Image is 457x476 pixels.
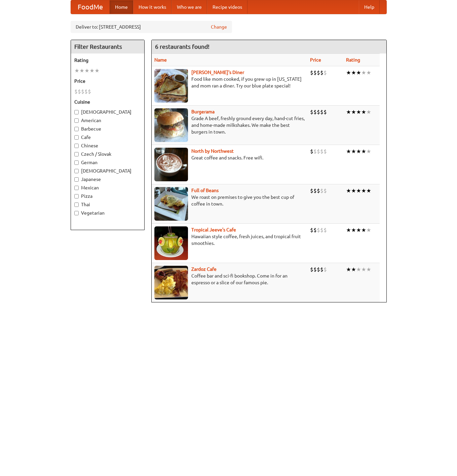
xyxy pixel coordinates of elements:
[191,227,236,232] a: Tropical Jeeve's Cafe
[191,109,215,114] a: Burgerama
[74,168,141,174] label: [DEMOGRAPHIC_DATA]
[323,148,327,155] li: $
[78,88,81,95] li: $
[366,187,371,194] li: ★
[351,148,356,155] li: ★
[154,69,188,103] img: sallys.jpg
[366,108,371,116] li: ★
[313,226,317,234] li: $
[74,194,79,198] input: Pizza
[320,108,323,116] li: $
[74,125,141,132] label: Barbecue
[320,148,323,155] li: $
[71,21,232,33] div: Deliver to: [STREET_ADDRESS]
[323,226,327,234] li: $
[361,187,366,194] li: ★
[366,69,371,76] li: ★
[346,69,351,76] li: ★
[74,184,141,191] label: Mexican
[317,187,320,194] li: $
[74,99,141,105] h5: Cuisine
[207,0,247,14] a: Recipe videos
[366,148,371,155] li: ★
[74,67,79,74] li: ★
[74,160,79,165] input: German
[310,226,313,234] li: $
[359,0,380,14] a: Help
[351,266,356,273] li: ★
[191,148,234,154] a: North by Northwest
[323,69,327,76] li: $
[154,194,305,207] p: We roast on premises to give you the best cup of coffee in town.
[346,108,351,116] li: ★
[154,57,167,63] a: Name
[361,266,366,273] li: ★
[74,127,79,131] input: Barbecue
[361,108,366,116] li: ★
[191,70,244,75] a: [PERSON_NAME]'s Diner
[313,69,317,76] li: $
[361,148,366,155] li: ★
[366,266,371,273] li: ★
[74,135,79,140] input: Cafe
[74,193,141,199] label: Pizza
[74,118,79,123] input: American
[133,0,172,14] a: How it works
[361,69,366,76] li: ★
[356,266,361,273] li: ★
[89,67,94,74] li: ★
[310,187,313,194] li: $
[154,272,305,286] p: Coffee bar and sci-fi bookshop. Come in for an espresso or a slice of our famous pie.
[71,40,144,53] h4: Filter Restaurants
[88,88,91,95] li: $
[351,187,356,194] li: ★
[74,177,79,182] input: Japanese
[74,144,79,148] input: Chinese
[74,211,79,215] input: Vegetarian
[74,210,141,216] label: Vegetarian
[356,69,361,76] li: ★
[317,148,320,155] li: $
[74,134,141,141] label: Cafe
[317,226,320,234] li: $
[320,266,323,273] li: $
[323,187,327,194] li: $
[74,110,79,114] input: [DEMOGRAPHIC_DATA]
[74,176,141,183] label: Japanese
[154,187,188,221] img: beans.jpg
[154,154,305,161] p: Great coffee and snacks. Free wifi.
[172,0,207,14] a: Who we are
[74,152,79,156] input: Czech / Slovak
[74,203,79,207] input: Thai
[323,108,327,116] li: $
[366,226,371,234] li: ★
[154,76,305,89] p: Food like mom cooked, if you grew up in [US_STATE] and mom ran a diner. Try our blue plate special!
[356,187,361,194] li: ★
[74,57,141,64] h5: Rating
[313,266,317,273] li: $
[74,88,78,95] li: $
[356,108,361,116] li: ★
[310,57,321,63] a: Price
[74,151,141,157] label: Czech / Slovak
[191,266,217,272] a: Zardoz Cafe
[74,169,79,173] input: [DEMOGRAPHIC_DATA]
[154,266,188,299] img: zardoz.jpg
[310,108,313,116] li: $
[74,142,141,149] label: Chinese
[74,201,141,208] label: Thai
[310,69,313,76] li: $
[320,69,323,76] li: $
[346,57,360,63] a: Rating
[351,108,356,116] li: ★
[74,159,141,166] label: German
[346,148,351,155] li: ★
[191,188,219,193] b: Full of Beans
[154,233,305,247] p: Hawaiian style coffee, fresh juices, and tropical fruit smoothies.
[351,226,356,234] li: ★
[346,187,351,194] li: ★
